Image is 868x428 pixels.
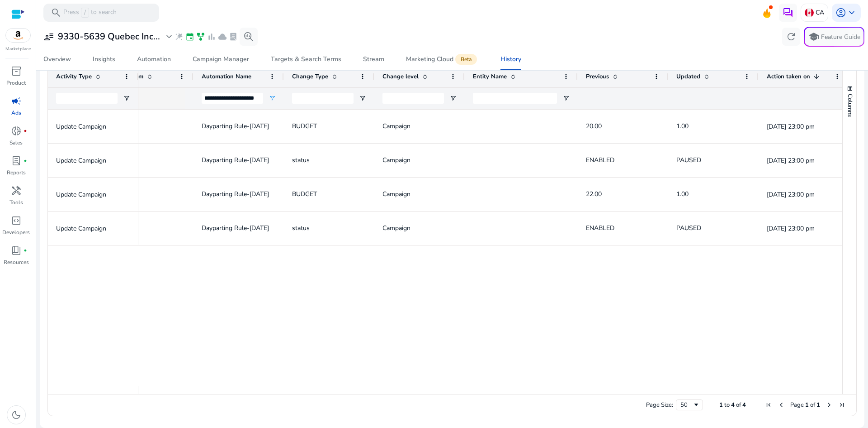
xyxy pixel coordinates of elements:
[500,56,521,63] div: History
[175,32,184,41] span: wand_stars
[292,156,310,164] span: status
[676,156,701,164] span: PAUSED
[765,401,772,409] div: First Page
[805,401,809,409] span: 1
[123,95,130,102] button: Open Filter Menu
[11,66,22,77] span: inventory_2
[676,399,703,410] div: Page Size
[562,95,570,102] button: Open Filter Menu
[804,27,864,47] button: schoolFeature Guide
[846,94,854,117] span: Columns
[455,54,477,65] span: Beta
[676,72,700,81] span: Updated
[382,72,419,81] span: Change level
[207,32,216,41] span: bar_chart
[9,139,23,147] p: Sales
[586,72,609,81] span: Previous
[137,56,171,63] div: Automation
[767,72,810,81] span: Action taken on
[808,31,819,42] span: school
[218,32,227,41] span: cloud
[202,117,269,135] span: Dayparting Rule-[DATE]
[56,219,130,238] p: Update Campaign
[24,159,27,163] span: fiber_manual_record
[269,95,276,102] button: Open Filter Menu
[11,215,22,226] span: code_blocks
[292,224,310,232] span: status
[202,185,269,203] span: Dayparting Rule-[DATE]
[382,156,410,164] span: Campaign
[736,401,741,409] span: of
[786,31,797,42] span: refresh
[835,7,846,18] span: account_circle
[196,32,205,41] span: family_history
[790,401,804,409] span: Page
[816,401,820,409] span: 1
[680,401,693,409] div: 50
[56,93,118,104] input: Activity Type Filter Input
[11,409,22,420] span: dark_mode
[646,401,673,409] div: Page Size:
[193,56,249,63] div: Campaign Manager
[805,8,814,17] img: ca.svg
[93,56,115,63] div: Insights
[240,28,258,46] button: search_insights
[292,122,317,130] span: BUDGET
[11,109,21,117] p: Ads
[11,155,22,166] span: lab_profile
[24,129,27,133] span: fiber_manual_record
[43,31,54,42] span: user_attributes
[56,185,130,204] p: Update Campaign
[838,401,845,409] div: Last Page
[382,190,410,198] span: Campaign
[63,8,117,18] p: Press to search
[676,224,701,232] span: PAUSED
[782,28,800,46] button: refresh
[676,122,689,130] span: 1.00
[767,224,841,233] p: [DATE] 23:00 pm
[11,245,22,256] span: book_4
[292,72,328,81] span: Change Type
[826,401,833,409] div: Next Page
[810,401,815,409] span: of
[271,56,341,63] div: Targets & Search Terms
[202,219,269,237] span: Dayparting Rule-[DATE]
[11,185,22,196] span: handyman
[821,33,860,42] p: Feature Guide
[731,401,735,409] span: 4
[742,401,746,409] span: 4
[58,31,160,42] h3: 9330-5639 Quebec Inc...
[6,79,26,87] p: Product
[586,122,602,130] span: 20.00
[229,32,238,41] span: lab_profile
[382,224,410,232] span: Campaign
[9,198,23,207] p: Tools
[382,93,444,104] input: Change level Filter Input
[2,228,30,236] p: Developers
[56,151,130,170] p: Update Campaign
[719,401,723,409] span: 1
[24,249,27,252] span: fiber_manual_record
[767,190,841,199] p: [DATE] 23:00 pm
[56,72,92,81] span: Activity Type
[202,151,269,169] span: Dayparting Rule-[DATE]
[164,31,175,42] span: expand_more
[292,190,317,198] span: BUDGET
[11,125,22,136] span: donut_small
[586,190,602,198] span: 22.00
[7,168,26,177] p: Reports
[81,8,89,18] span: /
[202,93,263,104] input: Automation Name Filter Input
[816,5,824,20] p: CA
[6,29,30,42] img: amazon.svg
[4,258,29,266] p: Resources
[473,72,507,81] span: Entity Name
[767,122,841,131] p: [DATE] 23:00 pm
[586,224,614,232] span: ENABLED
[767,156,841,165] p: [DATE] 23:00 pm
[202,72,251,81] span: Automation Name
[363,56,384,63] div: Stream
[56,117,130,136] p: Update Campaign
[449,95,457,102] button: Open Filter Menu
[43,56,71,63] div: Overview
